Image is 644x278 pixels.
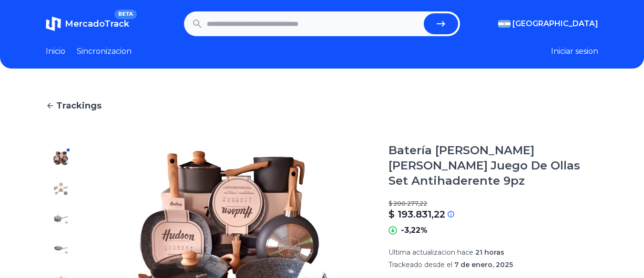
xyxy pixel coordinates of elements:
span: MercadoTrack [65,19,129,29]
button: [GEOGRAPHIC_DATA] [498,18,598,30]
img: Argentina [498,20,511,28]
p: $ 200.277,22 [388,200,598,208]
p: -3,22% [401,225,428,236]
span: 7 de enero, 2025 [454,260,513,269]
h1: Batería [PERSON_NAME] [PERSON_NAME] Juego De Ollas Set Antihaderente 9pz [388,143,598,189]
span: Trackeado desde el [388,260,452,269]
img: Batería Hudson Granito Juego De Ollas Set Antihaderente 9pz [53,181,69,196]
span: Trackings [56,99,102,112]
a: Inicio [46,46,65,57]
img: Batería Hudson Granito Juego De Ollas Set Antihaderente 9pz [53,150,69,166]
a: Trackings [46,99,598,112]
button: Iniciar sesion [551,46,598,57]
span: Ultima actualizacion hace [388,248,473,257]
img: Batería Hudson Granito Juego De Ollas Set Antihaderente 9pz [53,242,69,257]
span: 21 horas [475,248,504,257]
a: MercadoTrackBETA [46,16,129,31]
img: Batería Hudson Granito Juego De Ollas Set Antihaderente 9pz [53,211,69,227]
span: BETA [114,10,137,19]
img: MercadoTrack [46,16,61,31]
p: $ 193.831,22 [388,208,445,221]
span: [GEOGRAPHIC_DATA] [512,18,598,30]
a: Sincronizacion [77,46,132,57]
